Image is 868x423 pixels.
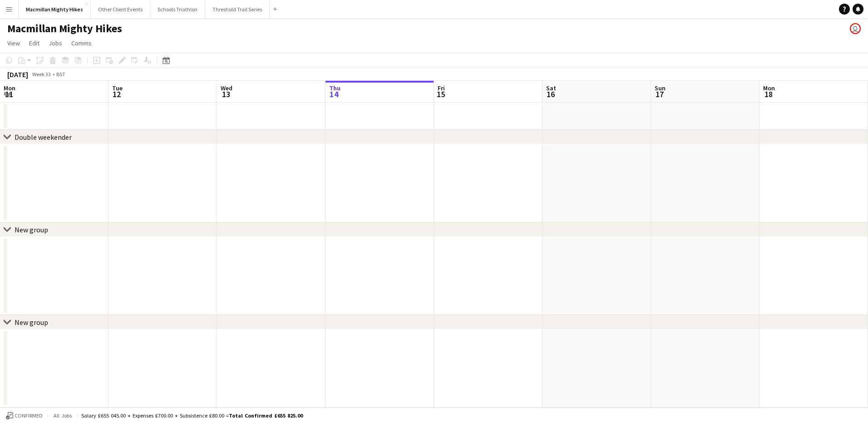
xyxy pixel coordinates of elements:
span: Comms [71,39,92,47]
span: Sun [655,84,666,92]
span: Mon [763,84,775,92]
span: 15 [436,89,445,99]
div: New group [15,318,48,327]
span: 14 [328,89,340,99]
span: 13 [219,89,232,99]
span: All jobs [52,412,74,419]
span: 17 [653,89,666,99]
div: [DATE] [7,70,28,79]
div: Salary £655 045.00 + Expenses £700.00 + Subsistence £80.00 = [81,412,303,419]
button: Threshold Trail Series [205,0,270,18]
span: Tue [112,84,123,92]
div: Double weekender [15,133,72,142]
div: BST [56,71,65,78]
button: Other Client Events [91,0,150,18]
h1: Macmillan Mighty Hikes [7,22,122,35]
span: Thu [329,84,340,92]
span: Mon [4,84,15,92]
span: Wed [221,84,232,92]
a: Jobs [45,37,66,49]
span: Edit [29,39,39,47]
button: Schools Triathlon [150,0,205,18]
span: Jobs [49,39,62,47]
a: View [4,37,24,49]
span: 12 [111,89,123,99]
span: Total Confirmed £655 825.00 [229,412,303,419]
app-user-avatar: Liz Sutton [850,23,861,34]
span: 18 [762,89,775,99]
span: 11 [2,89,15,99]
button: Confirmed [5,411,44,421]
button: Macmillan Mighty Hikes [19,0,91,18]
a: Edit [25,37,43,49]
span: Sat [546,84,556,92]
span: Week 33 [30,71,53,78]
a: Comms [68,37,95,49]
div: New group [15,225,48,234]
span: 16 [545,89,556,99]
span: Confirmed [15,413,43,419]
span: View [7,39,20,47]
span: Fri [438,84,445,92]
